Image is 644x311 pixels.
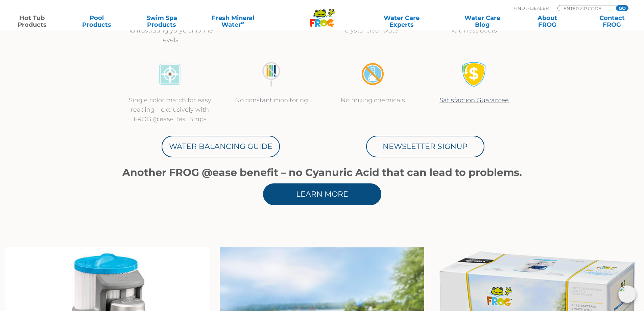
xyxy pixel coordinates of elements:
[522,15,572,28] a: AboutFROG
[119,167,525,178] h1: Another FROG @ease benefit – no Cyanuric Acid that can lead to problems.
[616,5,628,11] input: GO
[439,96,509,104] a: Satisfaction Guarantee
[360,62,385,87] img: no-mixing1
[241,20,244,25] sup: ∞
[563,5,609,11] input: Zip Code Form
[157,62,183,87] img: icon-atease-color-match
[587,15,637,28] a: ContactFROG
[457,15,507,28] a: Water CareBlog
[514,5,549,11] p: Find A Dealer
[162,136,280,157] a: Water Balancing Guide
[137,15,187,28] a: Swim SpaProducts
[72,15,122,28] a: PoolProducts
[263,183,381,205] a: Learn More
[618,285,636,303] img: openIcon
[329,95,417,105] p: No mixing chemicals
[361,15,443,28] a: Water CareExperts
[461,62,487,87] img: Satisfaction Guarantee Icon
[259,62,284,87] img: no-constant-monitoring1
[228,95,315,105] p: No constant monitoring
[126,95,214,124] p: Single color match for easy reading – exclusively with FROG @ease Test Strips
[201,15,264,28] a: Fresh MineralWater∞
[7,15,57,28] a: Hot TubProducts
[366,136,484,157] a: Newsletter Signup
